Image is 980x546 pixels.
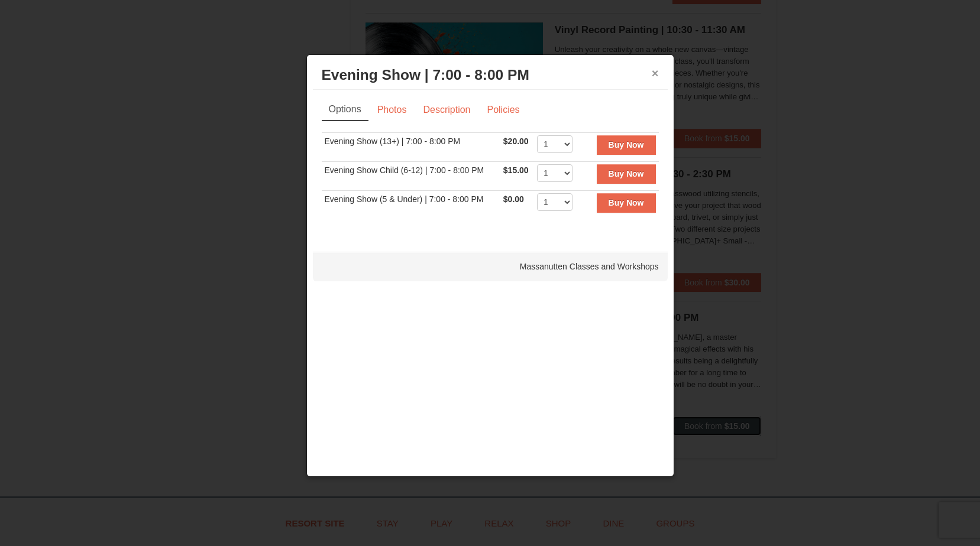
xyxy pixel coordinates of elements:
a: Description [415,99,478,121]
strong: Buy Now [609,169,644,178]
button: Buy Now [597,193,656,212]
button: Buy Now [597,164,656,183]
span: $15.00 [503,165,529,175]
div: Massanutten Classes and Workshops [313,252,668,281]
td: Evening Show Child (6-12) | 7:00 - 8:00 PM [322,162,500,191]
strong: Buy Now [609,198,644,207]
strong: Buy Now [609,140,644,149]
td: Evening Show (5 & Under) | 7:00 - 8:00 PM [322,191,500,220]
h3: Evening Show | 7:00 - 8:00 PM [322,66,659,84]
td: Evening Show (13+) | 7:00 - 8:00 PM [322,133,500,162]
span: $20.00 [503,136,529,146]
button: × [652,67,659,79]
a: Policies [479,99,527,121]
a: Options [322,99,368,121]
a: Photos [370,99,415,121]
span: $0.00 [503,194,524,204]
button: Buy Now [597,135,656,154]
